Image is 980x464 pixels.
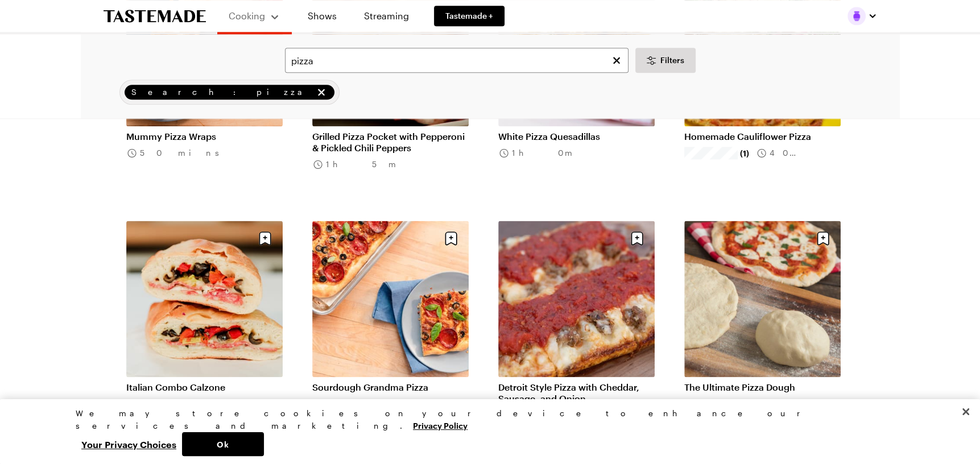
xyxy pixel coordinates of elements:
[498,382,655,404] a: Detroit Style Pizza with Cheddar, Sausage, and Onion
[229,5,280,27] button: Cooking
[847,7,877,25] button: Profile picture
[434,6,505,26] a: Tastemade +
[684,382,841,393] a: The Ultimate Pizza Dough
[126,131,283,142] a: Mummy Pizza Wraps
[182,432,264,456] button: Ok
[312,382,469,393] a: Sourdough Grandma Pizza
[684,131,841,142] a: Homemade Cauliflower Pizza
[660,55,684,66] span: Filters
[626,227,648,249] button: Save recipe
[812,227,834,249] button: Save recipe
[315,86,328,98] button: remove Search: pizza
[610,54,623,67] button: Clear search
[440,227,462,249] button: Save recipe
[953,399,978,424] button: Close
[847,7,866,25] img: Profile picture
[635,48,696,73] button: Desktop filters
[254,227,276,249] button: Save recipe
[445,10,493,22] span: Tastemade +
[229,10,265,21] span: Cooking
[76,407,895,456] div: Privacy
[413,420,468,430] a: More information about your privacy, opens in a new tab
[126,382,283,393] a: Italian Combo Calzone
[498,131,655,142] a: White Pizza Quesadillas
[312,131,469,154] a: Grilled Pizza Pocket with Pepperoni & Pickled Chili Peppers
[131,86,313,98] span: Search: pizza
[76,432,182,456] button: Your Privacy Choices
[104,10,206,23] a: To Tastemade Home Page
[76,407,895,432] div: We may store cookies on your device to enhance our services and marketing.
